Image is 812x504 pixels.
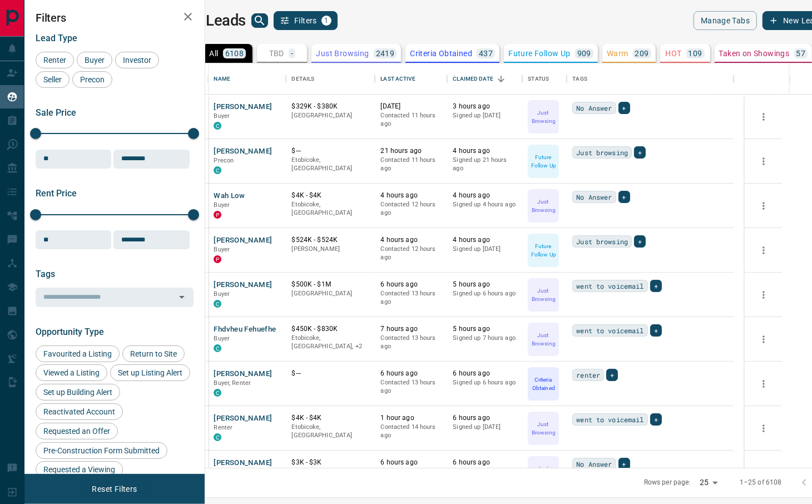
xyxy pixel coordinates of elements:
[453,458,517,467] p: 6 hours ago
[618,102,630,114] div: +
[576,325,643,336] span: went to voicemail
[214,369,272,379] button: [PERSON_NAME]
[291,235,369,245] p: $524K - $524K
[380,245,442,262] p: Contacted 12 hours ago
[36,384,120,401] div: Set up Building Alert
[622,458,626,470] span: +
[291,369,369,378] p: $---
[39,407,119,416] span: Reactivated Account
[36,403,123,420] div: Reactivated Account
[380,334,442,351] p: Contacted 13 hours ago
[39,446,164,455] span: Pre-Construction Form Submitted
[755,153,772,170] button: more
[214,290,230,298] span: Buyer
[291,50,293,57] p: -
[755,242,772,259] button: more
[39,349,116,358] span: Favourited a Listing
[567,63,734,95] div: Tags
[39,75,66,84] span: Seller
[380,63,415,95] div: Last Active
[36,33,77,43] span: Lead Type
[529,153,558,170] p: Future Follow Up
[689,50,702,57] p: 109
[755,197,772,214] button: more
[453,245,517,254] p: Signed up [DATE]
[453,111,517,120] p: Signed up [DATE]
[796,50,806,57] p: 57
[291,146,369,156] p: $---
[572,63,587,95] div: Tags
[291,280,369,289] p: $500K - $1M
[36,188,77,199] span: Rent Price
[39,427,114,436] span: Requested an Offer
[606,369,618,381] div: +
[214,458,272,468] button: [PERSON_NAME]
[380,235,442,245] p: 4 hours ago
[529,197,558,214] p: Just Browsing
[291,458,369,467] p: $3K - $3K
[650,413,662,426] div: +
[644,478,691,487] p: Rows per page:
[291,289,369,298] p: [GEOGRAPHIC_DATA]
[380,191,442,200] p: 4 hours ago
[36,52,74,68] div: Renter
[622,191,626,202] span: +
[182,12,246,29] h1: My Leads
[453,413,517,423] p: 6 hours ago
[654,325,658,336] span: +
[453,102,517,111] p: 3 hours ago
[453,63,493,95] div: Claimed Date
[529,286,558,303] p: Just Browsing
[577,50,591,57] p: 909
[654,414,658,425] span: +
[479,50,493,57] p: 437
[618,458,630,470] div: +
[380,413,442,423] p: 1 hour ago
[214,211,221,219] div: property.ca
[380,156,442,173] p: Contacted 11 hours ago
[380,280,442,289] p: 6 hours ago
[529,108,558,125] p: Just Browsing
[755,375,772,392] button: more
[508,50,570,57] p: Future Follow Up
[447,63,522,95] div: Claimed Date
[214,280,272,290] button: [PERSON_NAME]
[214,112,230,120] span: Buyer
[622,102,626,113] span: +
[291,413,369,423] p: $4K - $4K
[607,50,628,57] p: Warm
[291,334,369,351] p: Midtown | Central, Toronto
[654,280,658,291] span: +
[323,17,330,24] span: 1
[39,56,70,65] span: Renter
[291,156,369,173] p: Etobicoke, [GEOGRAPHIC_DATA]
[36,269,55,279] span: Tags
[380,324,442,334] p: 7 hours ago
[453,369,517,378] p: 6 hours ago
[72,71,112,88] div: Precon
[36,461,123,478] div: Requested a Viewing
[214,63,230,95] div: Name
[291,200,369,218] p: Etobicoke, [GEOGRAPHIC_DATA]
[36,107,76,118] span: Sale Price
[291,423,369,440] p: Etobicoke, [GEOGRAPHIC_DATA]
[635,50,649,57] p: 209
[576,369,600,381] span: renter
[380,289,442,307] p: Contacted 13 hours ago
[291,63,314,95] div: Details
[114,368,186,377] span: Set up Listing Alert
[695,475,722,491] div: 25
[380,369,442,378] p: 6 hours ago
[36,11,194,24] h2: Filters
[119,56,155,65] span: Investor
[650,280,662,292] div: +
[36,364,107,381] div: Viewed a Listing
[576,102,612,113] span: No Answer
[694,11,757,30] button: Manage Tabs
[36,442,167,459] div: Pre-Construction Form Submitted
[576,147,628,158] span: Just browsing
[110,364,190,381] div: Set up Listing Alert
[269,50,284,57] p: TBD
[375,63,447,95] div: Last Active
[453,324,517,334] p: 5 hours ago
